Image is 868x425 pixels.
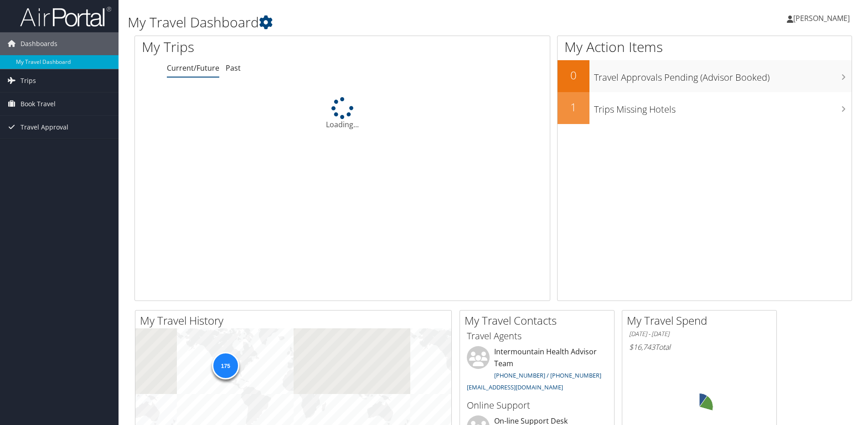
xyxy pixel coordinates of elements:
[494,371,601,379] a: [PHONE_NUMBER] / [PHONE_NUMBER]
[465,313,614,328] h2: My Travel Contacts
[20,6,111,27] img: airportal-logo.png
[467,383,563,391] a: [EMAIL_ADDRESS][DOMAIN_NAME]
[140,313,451,328] h2: My Travel History
[21,116,68,139] span: Travel Approval
[594,67,852,84] h3: Travel Approvals Pending (Advisor Booked)
[629,342,655,352] span: $16,743
[21,32,57,55] span: Dashboards
[21,69,36,92] span: Trips
[558,92,852,124] a: 1Trips Missing Hotels
[558,99,589,115] h2: 1
[467,399,607,412] h3: Online Support
[627,313,776,328] h2: My Travel Spend
[212,352,239,379] div: 175
[467,330,607,342] h3: Travel Agents
[558,37,852,57] h1: My Action Items
[594,98,852,116] h3: Trips Missing Hotels
[558,60,852,92] a: 0Travel Approvals Pending (Advisor Booked)
[558,67,589,83] h2: 0
[21,93,56,115] span: Book Travel
[787,5,859,32] a: [PERSON_NAME]
[462,346,612,395] li: Intermountain Health Advisor Team
[142,37,370,57] h1: My Trips
[226,63,241,73] a: Past
[793,13,850,23] span: [PERSON_NAME]
[629,330,770,338] h6: [DATE] - [DATE]
[135,97,550,130] div: Loading...
[167,63,219,73] a: Current/Future
[629,342,770,352] h6: Total
[128,13,615,32] h1: My Travel Dashboard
